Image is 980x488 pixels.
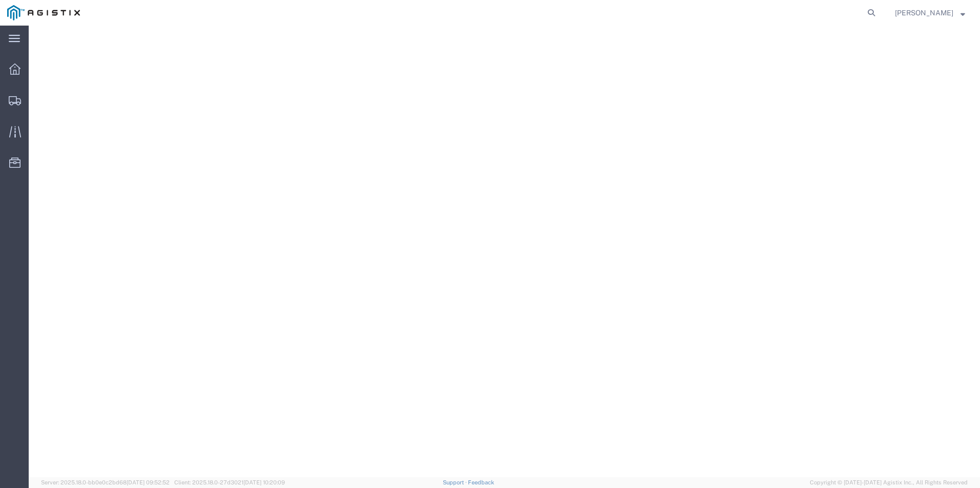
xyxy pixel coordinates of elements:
button: [PERSON_NAME] [894,7,966,19]
span: Server: 2025.18.0-bb0e0c2bd68 [41,479,170,485]
span: Copyright © [DATE]-[DATE] Agistix Inc., All Rights Reserved [810,478,968,487]
span: [DATE] 10:20:09 [243,479,285,485]
a: Feedback [468,479,494,485]
iframe: FS Legacy Container [29,26,980,477]
img: logo [7,5,80,20]
span: Client: 2025.18.0-27d3021 [174,479,285,485]
a: Support [443,479,468,485]
span: [DATE] 09:52:52 [127,479,170,485]
span: Corey Keys [895,7,953,18]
